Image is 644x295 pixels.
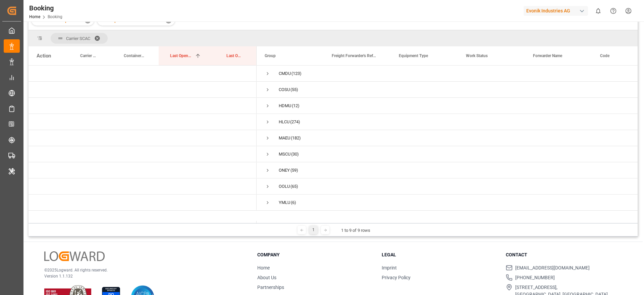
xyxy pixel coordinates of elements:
div: Press SPACE to select this row. [29,178,257,195]
a: Partnerships [257,285,284,290]
span: (55) [290,82,298,97]
a: Imprint [382,265,397,270]
div: Press SPACE to select this row. [29,82,257,98]
img: Logward Logo [44,251,105,261]
div: Press SPACE to select this row. [29,114,257,130]
div: 1 [309,226,318,234]
a: Home [257,265,270,270]
span: Last Opened By [226,53,243,58]
div: Press SPACE to select this row. [29,130,257,146]
span: Last Opened Date [170,53,192,58]
span: (59) [290,163,298,178]
div: Evonik Industries AG [524,6,588,16]
a: About Us [257,275,276,280]
span: (182) [291,130,301,146]
div: 1 to 9 of 9 rows [341,227,370,234]
div: YMLU [279,195,290,210]
span: Group [265,53,276,58]
span: (6) [291,195,296,210]
div: Press SPACE to select this row. [29,162,257,178]
div: MSCU [279,146,290,162]
span: (123) [291,66,302,81]
span: Freight Forwarder's Reference No. [332,53,377,58]
span: (30) [291,146,299,162]
h3: Company [257,251,373,258]
button: Evonik Industries AG [524,4,591,17]
div: Press SPACE to select this row. [29,195,257,211]
div: CMDU [279,66,291,81]
button: show 0 new notifications [591,3,606,18]
div: Press SPACE to select this row. [29,146,257,162]
span: Work Status [466,53,488,58]
span: Code [600,53,609,58]
h3: Legal [382,251,498,258]
span: (12) [292,98,300,114]
a: Privacy Policy [382,275,411,280]
button: Help Center [606,3,621,18]
div: HLCU [279,114,289,130]
span: Container No. [124,53,145,58]
span: (274) [290,114,300,130]
span: Carrier Booking No. [80,53,98,58]
div: HDMU [279,98,291,114]
div: ONEY [279,163,290,178]
span: Forwarder Name [533,53,562,58]
p: Version 1.1.132 [44,273,240,279]
div: MAEU [279,130,290,146]
div: Press SPACE to select this row. [29,66,257,82]
div: OOLU [279,179,290,194]
a: Home [29,14,40,19]
div: Press SPACE to select this row. [29,98,257,114]
div: Booking [29,3,62,13]
span: Carrier SCAC [66,36,90,41]
span: (65) [290,179,298,194]
span: [PHONE_NUMBER] [515,274,555,281]
div: Action [37,53,51,59]
span: Equipment Type [399,53,428,58]
p: © 2025 Logward. All rights reserved. [44,267,240,273]
div: COSU [279,82,290,97]
h3: Contact [506,251,622,258]
span: [EMAIL_ADDRESS][DOMAIN_NAME] [515,264,590,271]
